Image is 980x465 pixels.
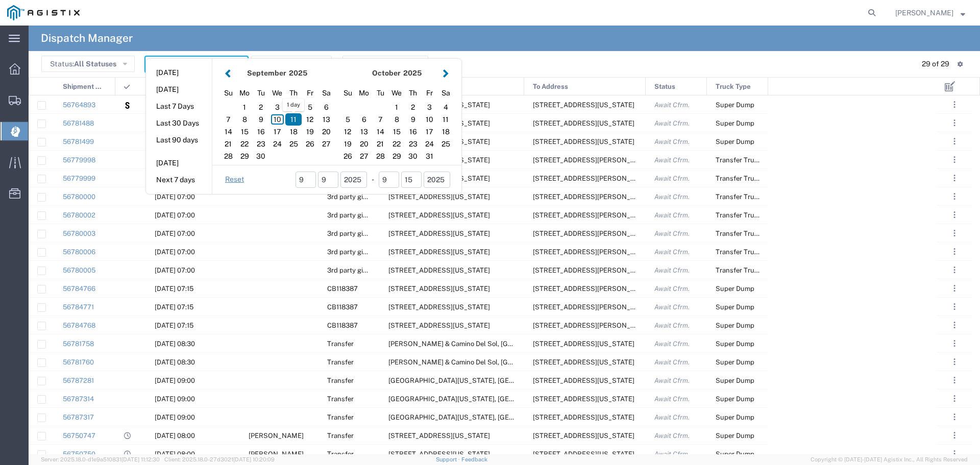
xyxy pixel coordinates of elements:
span: . . . [953,135,955,148]
button: [PERSON_NAME] [895,7,966,19]
span: Super Dump [716,138,754,145]
button: ... [947,355,962,369]
span: Await Cfrm. [654,138,690,145]
a: 56780000 [63,193,95,201]
span: 4200 Cincinatti Ave, Rocklin, California, 95765, United States [388,193,490,201]
span: . . . [953,117,955,129]
button: ... [947,300,962,314]
span: 4165 E Childs Ave, Merced, California, 95341, United States [533,432,634,439]
input: mm [296,172,316,188]
span: 780 Diamond Ave, Red Bluff, California, 96080, United States [388,303,490,311]
input: yyyy [424,172,450,188]
span: 3rd party giveaway [327,230,386,237]
button: Advanced Search [342,56,428,72]
a: 56780003 [63,230,95,237]
span: 308 W Alluvial Ave, Clovis, California, 93611, United States [533,377,634,384]
span: 4200 Cincinatti Ave, Rocklin, California, 95765, United States [388,230,490,237]
input: mm [379,172,399,188]
div: 9 [405,113,421,126]
span: Transfer [327,450,354,458]
span: Copyright © [DATE]-[DATE] Agistix Inc., All Rights Reserved [811,455,968,464]
strong: September [247,69,286,77]
div: 25 [285,138,302,150]
div: 14 [372,126,388,138]
input: dd [318,172,338,188]
span: CB118387 [327,285,358,292]
span: . . . [953,209,955,221]
span: Await Cfrm. [654,303,690,311]
span: Pacheco & Camino Del Sol, Bakersfield, California, United States [388,358,682,366]
span: Super Dump [716,322,754,329]
span: Await Cfrm. [654,377,690,384]
span: Super Dump [716,450,754,458]
span: Transfer [327,358,354,366]
div: 4 [437,101,454,113]
a: 56784766 [63,285,95,292]
span: Transfer Truck [716,175,762,182]
div: 6 [318,101,334,113]
span: 176 Lozanos Rd,, New Castle, California, United States [533,248,690,256]
span: 3rd party giveaway [327,266,386,274]
div: 11 [285,113,302,126]
span: 499 Sunrise Ave, Madera, California, United States [388,432,490,439]
div: 10 [421,113,437,126]
div: 31 [421,150,437,162]
div: 8 [236,113,253,126]
div: 18 [437,126,454,138]
div: Saturday [318,85,334,101]
span: 2401 Coffee Rd, Bakersfield, California, 93308, United States [533,340,634,348]
span: Await Cfrm. [654,193,690,201]
span: . . . [953,99,955,111]
div: 23 [405,138,421,150]
span: Await Cfrm. [654,211,690,219]
button: Status:All Statuses [41,56,135,72]
div: 5 [339,113,356,126]
button: ... [947,153,962,167]
div: 7 [220,113,236,126]
span: Await Cfrm. [654,156,690,164]
input: dd [401,172,422,188]
span: Transfer [327,395,354,403]
div: 12 [339,126,356,138]
span: 09/09/2025, 08:00 [155,450,195,458]
div: 9 [253,113,269,126]
button: ... [947,336,962,351]
span: 09/12/2025, 09:00 [155,413,195,421]
button: ... [947,189,962,204]
span: Await Cfrm. [654,358,690,366]
span: 4200 Cincinatti Ave, Rocklin, California, 95765, United States [388,248,490,256]
span: 18703 Cambridge Rd, Anderson, California, 96007, United States [533,322,690,329]
button: ... [947,226,962,240]
span: CB118387 [327,322,358,329]
button: ... [947,410,962,424]
span: Super Dump [716,377,754,384]
button: Last 30 Days [146,115,212,131]
img: logo [7,5,80,20]
a: 56784768 [63,322,95,329]
div: 30 [405,150,421,162]
span: Status [654,78,675,96]
div: Thursday [405,85,421,101]
a: 56780005 [63,266,95,274]
span: 176 Lozanos Rd,, New Castle, California, United States [533,175,690,182]
span: 09/11/2025, 07:00 [155,248,195,256]
a: 56781499 [63,138,94,145]
div: 28 [220,150,236,162]
div: 22 [388,138,405,150]
div: 2 [253,101,269,113]
button: ... [947,447,962,461]
span: Await Cfrm. [654,230,690,237]
a: 56780006 [63,248,95,256]
span: Await Cfrm. [654,413,690,421]
span: Super Dump [716,101,754,109]
span: . . . [953,411,955,423]
span: Await Cfrm. [654,340,690,348]
button: ... [947,97,962,112]
div: 15 [236,126,253,138]
span: Await Cfrm. [654,450,690,458]
span: Super Dump [716,119,754,127]
span: Clinton Ave & Locan Ave, Fresno, California, 93619, United States [388,395,567,403]
span: 1851 Bell Ave, Sacramento, California, 95838, United States [533,119,634,127]
div: Sunday [339,85,356,101]
span: 09/11/2025, 07:15 [155,322,193,329]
